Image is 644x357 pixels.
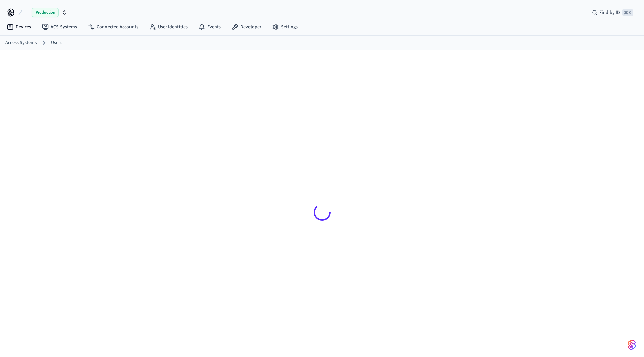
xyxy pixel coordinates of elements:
[37,21,82,33] a: ACS Systems
[51,39,62,46] a: Users
[587,6,639,19] div: Find by ID⌘ K
[599,9,620,16] span: Find by ID
[267,21,303,33] a: Settings
[193,21,226,33] a: Events
[32,8,59,17] span: Production
[82,21,144,33] a: Connected Accounts
[628,339,636,350] img: SeamLogoGradient.69752ec5.svg
[1,21,37,33] a: Devices
[226,21,267,33] a: Developer
[144,21,193,33] a: User Identities
[5,39,37,46] a: Access Systems
[622,9,633,16] span: ⌘ K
